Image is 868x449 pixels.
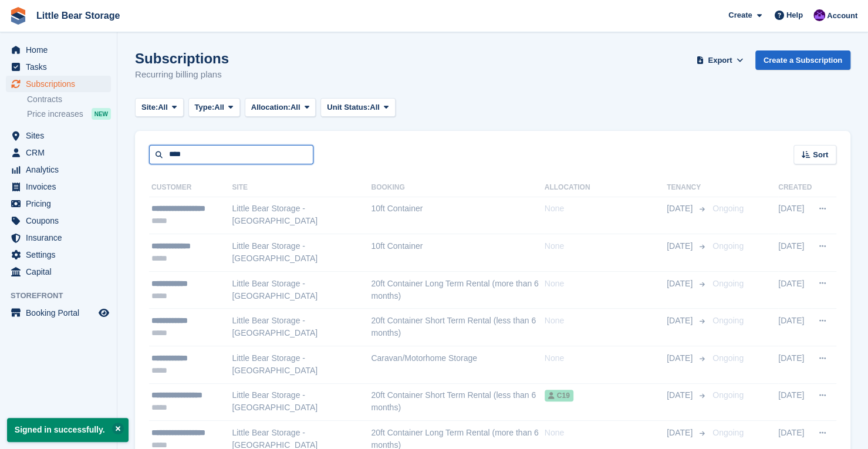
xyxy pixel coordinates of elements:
span: Home [26,42,96,58]
p: Signed in successfully. [7,418,129,442]
a: menu [6,161,111,178]
span: Help [786,9,803,21]
h1: Subscriptions [135,50,229,66]
a: menu [6,264,111,280]
div: NEW [92,108,111,120]
span: Pricing [26,195,96,212]
a: menu [6,76,111,92]
span: Settings [26,247,96,263]
img: Henry Hastings [813,9,825,21]
span: Create [728,9,752,21]
span: Price increases [27,109,83,120]
span: Invoices [26,178,96,195]
a: Contracts [27,94,111,105]
button: Export [694,50,746,70]
a: Preview store [97,306,111,320]
a: menu [6,127,111,144]
span: Booking Portal [26,305,96,321]
span: Insurance [26,229,96,246]
a: menu [6,305,111,321]
a: Little Bear Storage [32,6,124,25]
span: Storefront [11,290,117,302]
span: Account [827,10,857,22]
a: menu [6,229,111,246]
a: menu [6,59,111,75]
span: Subscriptions [26,76,96,92]
a: menu [6,247,111,263]
span: Coupons [26,212,96,229]
span: Capital [26,264,96,280]
span: Tasks [26,59,96,75]
span: Export [708,55,732,66]
a: menu [6,42,111,58]
a: menu [6,178,111,195]
span: CRM [26,144,96,161]
img: stora-icon-8386f47178a22dfd0bd8f6a31ec36ba5ce8667c1dd55bd0f319d3a0aa187defe.svg [9,7,27,25]
a: menu [6,212,111,229]
a: menu [6,144,111,161]
a: Price increases NEW [27,107,111,120]
p: Recurring billing plans [135,68,229,82]
a: menu [6,195,111,212]
span: Sites [26,127,96,144]
a: Create a Subscription [755,50,850,70]
span: Analytics [26,161,96,178]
